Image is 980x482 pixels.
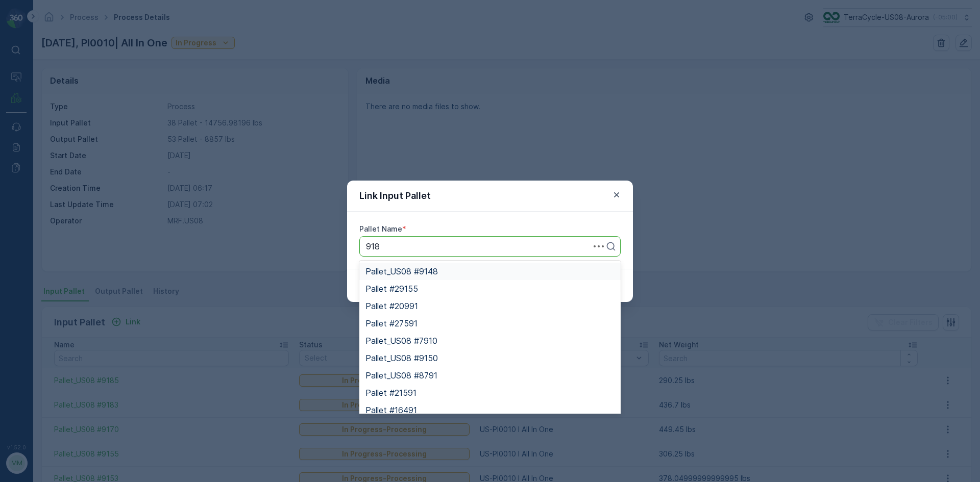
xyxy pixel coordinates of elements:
span: Pallet #16491 [365,405,417,415]
label: Pallet Name [359,224,402,233]
span: Pallet_US08 #7910 [365,336,437,345]
span: Pallet #21591 [365,388,416,397]
span: Pallet #29155 [365,284,418,293]
span: Pallet_US08 #8791 [365,371,437,380]
p: Link Input Pallet [359,189,431,203]
span: Pallet #27591 [365,319,418,328]
span: Pallet #20991 [365,301,418,311]
span: Pallet_US08 #9148 [365,267,438,276]
span: Pallet_US08 #9150 [365,353,438,363]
